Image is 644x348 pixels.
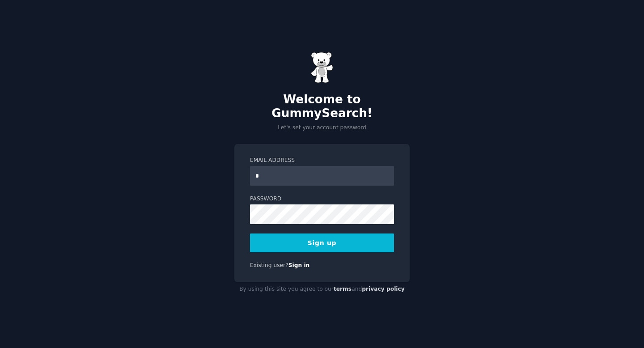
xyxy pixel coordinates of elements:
[234,93,410,121] h2: Welcome to GummySearch!
[250,157,394,165] label: Email Address
[234,282,410,297] div: By using this site you agree to our and
[362,286,405,292] a: privacy policy
[288,262,310,268] a: Sign in
[311,52,333,83] img: Gummy Bear
[334,286,352,292] a: terms
[250,233,394,252] button: Sign up
[250,195,394,203] label: Password
[234,124,410,132] p: Let's set your account password
[250,262,288,268] span: Existing user?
